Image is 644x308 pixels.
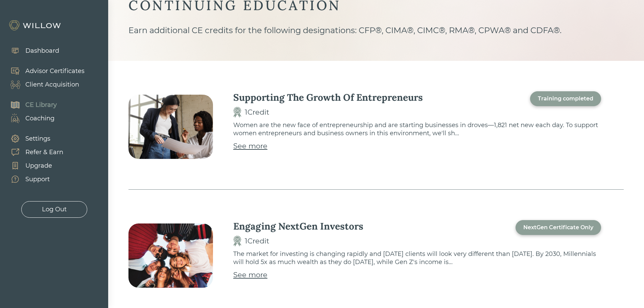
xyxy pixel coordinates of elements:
[25,175,50,184] div: Support
[25,148,63,157] div: Refer & Earn
[25,80,79,89] div: Client Acquisition
[25,161,52,170] div: Upgrade
[538,95,593,103] div: Training completed
[3,145,63,159] a: Refer & Earn
[245,236,269,246] div: 1 Credit
[233,141,267,151] a: See more
[3,112,57,125] a: Coaching
[3,159,63,172] a: Upgrade
[233,220,363,232] div: Engaging NextGen Investors
[233,91,423,103] div: Supporting The Growth Of Entrepreneurs
[523,223,593,232] div: NextGen Certificate Only
[3,132,63,145] a: Settings
[25,100,57,110] div: CE Library
[8,20,63,31] img: Willow
[233,121,601,137] p: Women are the new face of entrepreneurship and are starting businesses in droves—1,821 net new ea...
[25,114,54,123] div: Coaching
[25,134,50,143] div: Settings
[42,205,67,214] div: Log Out
[3,78,85,91] a: Client Acquisition
[3,98,57,112] a: CE Library
[245,107,269,118] div: 1 Credit
[233,269,267,280] a: See more
[3,64,85,78] a: Advisor Certificates
[25,46,59,55] div: Dashboard
[128,24,624,61] div: Earn additional CE credits for the following designations: CFP®, CIMA®, CIMC®, RMA®, CPWA® and CD...
[3,44,59,57] a: Dashboard
[233,250,601,266] p: The market for investing is changing rapidly and [DATE] clients will look very different than [DA...
[25,67,85,76] div: Advisor Certificates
